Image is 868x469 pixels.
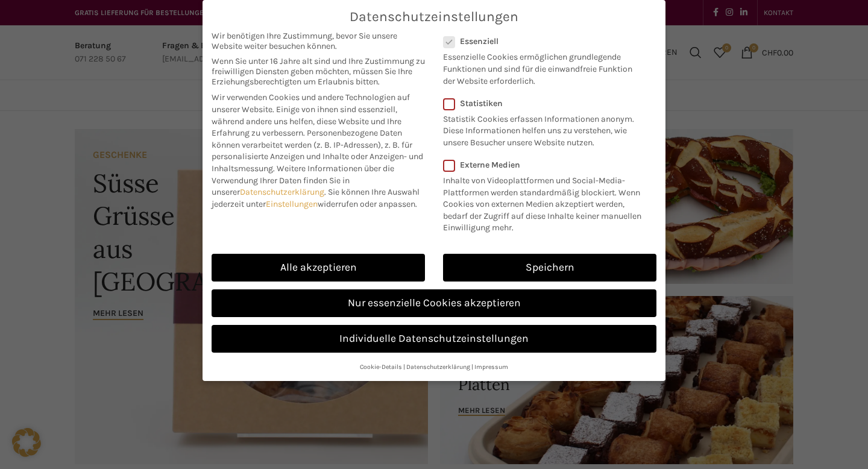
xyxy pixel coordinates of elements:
label: Statistiken [443,98,641,109]
p: Essenzielle Cookies ermöglichen grundlegende Funktionen und sind für die einwandfreie Funktion de... [443,46,641,87]
a: Speichern [443,254,656,282]
span: Personenbezogene Daten können verarbeitet werden (z. B. IP-Adressen), z. B. für personalisierte A... [212,128,423,174]
a: Impressum [474,363,508,371]
label: Externe Medien [443,160,649,170]
a: Einstellungen [266,199,318,209]
p: Inhalte von Videoplattformen und Social-Media-Plattformen werden standardmäßig blockiert. Wenn Co... [443,170,649,234]
a: Cookie-Details [360,363,402,371]
span: Wir verwenden Cookies und andere Technologien auf unserer Website. Einige von ihnen sind essenzie... [212,92,410,138]
a: Datenschutzerklärung [406,363,470,371]
span: Wir benötigen Ihre Zustimmung, bevor Sie unsere Website weiter besuchen können. [212,31,425,51]
p: Statistik Cookies erfassen Informationen anonym. Diese Informationen helfen uns zu verstehen, wie... [443,109,641,149]
a: Datenschutzerklärung [240,187,324,197]
span: Wenn Sie unter 16 Jahre alt sind und Ihre Zustimmung zu freiwilligen Diensten geben möchten, müss... [212,56,425,87]
span: Weitere Informationen über die Verwendung Ihrer Daten finden Sie in unserer . [212,163,394,197]
span: Sie können Ihre Auswahl jederzeit unter widerrufen oder anpassen. [212,187,420,209]
label: Essenziell [443,36,641,46]
a: Alle akzeptieren [212,254,425,282]
a: Nur essenzielle Cookies akzeptieren [212,289,656,317]
span: Datenschutzeinstellungen [350,9,518,25]
a: Individuelle Datenschutzeinstellungen [212,325,656,353]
